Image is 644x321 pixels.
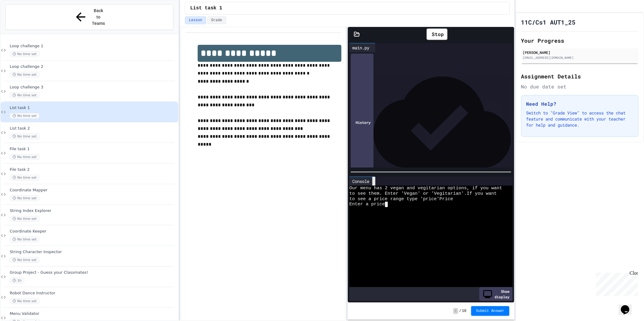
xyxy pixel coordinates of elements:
[91,8,106,27] span: Back to Teams
[619,297,638,315] iframe: chat widget
[185,16,206,24] button: Lesson
[10,311,177,316] span: Menu Validator
[10,134,39,139] span: No time set
[10,257,39,263] span: No time set
[521,36,639,45] h2: Your Progress
[521,83,639,90] div: No due date set
[471,306,509,316] button: Submit Answer
[349,186,502,191] span: Our menu has 2 vegan and vegitarian options, if you want
[427,28,448,40] div: Stop
[10,278,24,283] span: 1h
[10,208,177,213] span: String Index Explorer
[526,100,633,108] h3: Need Help?
[10,64,177,69] span: Loop challenge 2
[10,195,39,201] span: No time set
[10,270,177,275] span: Group Project - Guess your Classmates!
[10,175,39,180] span: No time set
[349,191,497,197] span: to see them. Enter 'Vegan' or 'Vegitarian'.If you want
[10,291,177,296] span: Robot Dance Instructor
[190,5,222,12] span: List task 1
[349,43,376,52] div: main.py
[476,309,505,313] span: Submit Answer
[10,44,177,49] span: Loop challenge 1
[349,202,385,207] span: Enter a price
[462,309,466,313] span: 10
[523,50,637,55] div: [PERSON_NAME]
[10,298,39,304] span: No time set
[10,229,177,234] span: Coordinate Keeper
[10,113,39,119] span: No time set
[523,55,637,60] div: [EMAIL_ADDRESS][DOMAIN_NAME]
[2,2,42,38] div: Chat with us now!Close
[5,4,173,30] button: Back to Teams
[349,177,376,186] div: Console
[10,92,39,98] span: No time set
[10,250,177,255] span: String Character Inspector
[10,216,39,222] span: No time set
[10,154,39,160] span: No time set
[10,167,177,172] span: File task 2
[351,54,374,191] div: History
[10,188,177,193] span: Coordinate Mapper
[521,72,639,81] h2: Assignment Details
[479,287,513,301] div: Show display
[10,147,177,152] span: File task 1
[207,16,226,24] button: Grade
[349,178,372,184] div: Console
[453,308,458,314] span: -
[349,45,372,51] div: main.py
[349,197,453,202] span: to see a price range type 'price'Price
[10,72,39,78] span: No time set
[10,126,177,131] span: List task 2
[521,18,576,26] h1: 11C/Cs1 AUT1_25
[526,110,633,128] p: Switch to "Grade View" to access the chat feature and communicate with your teacher for help and ...
[459,309,461,313] span: /
[594,270,638,296] iframe: chat widget
[10,85,177,90] span: Loop challenge 3
[10,237,39,242] span: No time set
[10,105,177,111] span: List task 1
[10,51,39,57] span: No time set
